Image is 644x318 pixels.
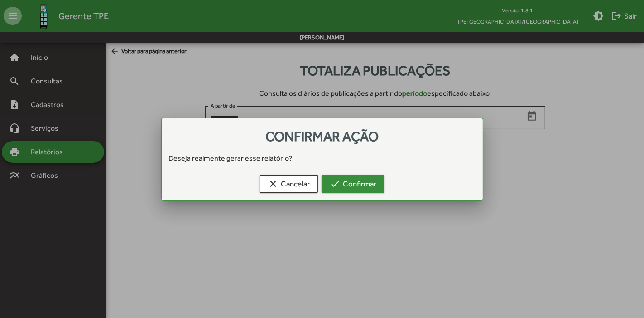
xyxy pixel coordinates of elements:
[265,128,379,144] span: Confirmar ação
[260,175,318,193] button: Cancelar
[330,178,341,189] mat-icon: check
[268,178,279,189] mat-icon: clear
[322,175,384,193] button: Confirmar
[330,176,376,192] span: Confirmar
[162,153,483,164] div: Deseja realmente gerar esse relatório?
[268,176,310,192] span: Cancelar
